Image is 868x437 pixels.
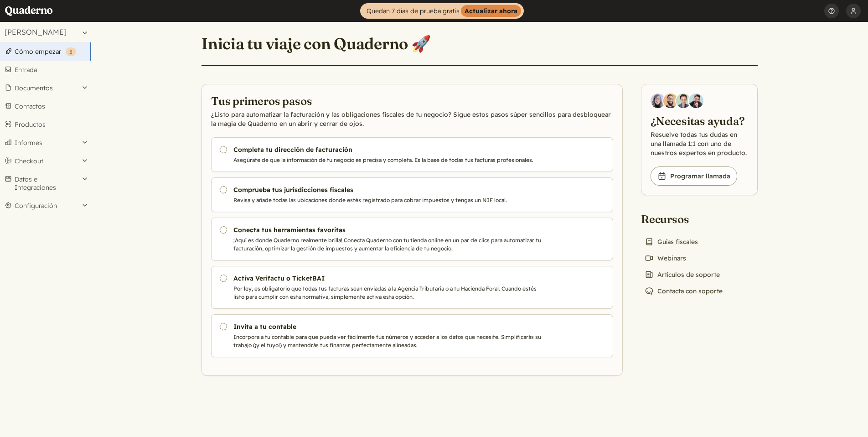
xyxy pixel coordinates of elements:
h2: ¿Necesitas ayuda? [651,114,748,128]
a: Artículos de soporte [641,268,723,281]
img: Jairo Fumero, Account Executive at Quaderno [663,94,678,108]
p: ¡Aquí es donde Quaderno realmente brilla! Conecta Quaderno con tu tienda online en un par de clic... [233,236,544,253]
h3: Invita a tu contable [233,322,544,331]
span: 5 [69,48,72,55]
h3: Activa Verifactu o TicketBAI [233,274,544,283]
strong: Actualizar ahora [461,5,521,17]
a: Comprueba tus jurisdicciones fiscales Revisa y añade todas las ubicaciones donde estés registrado... [211,177,613,212]
img: Ivo Oltmans, Business Developer at Quaderno [676,94,691,108]
p: Incorpora a tu contable para que pueda ver fácilmente tus números y acceder a los datos que neces... [233,333,544,349]
p: Asegúrate de que la información de tu negocio es precisa y completa. Es la base de todas tus fact... [233,156,544,164]
a: Completa tu dirección de facturación Asegúrate de que la información de tu negocio es precisa y c... [211,137,613,172]
h3: Comprueba tus jurisdicciones fiscales [233,185,544,194]
a: Guías fiscales [641,235,702,248]
a: Invita a tu contable Incorpora a tu contable para que pueda ver fácilmente tus números y acceder ... [211,314,613,357]
h3: Conecta tus herramientas favoritas [233,225,544,234]
a: Conecta tus herramientas favoritas ¡Aquí es donde Quaderno realmente brilla! Conecta Quaderno con... [211,218,613,260]
p: Revisa y añade todas las ubicaciones donde estés registrado para cobrar impuestos y tengas un NIF... [233,196,544,204]
img: Diana Carrasco, Account Executive at Quaderno [651,94,665,108]
h1: Inicia tu viaje con Quaderno 🚀 [201,34,431,54]
h2: Tus primeros pasos [211,94,613,108]
h3: Completa tu dirección de facturación [233,145,544,154]
a: Quedan 7 días de prueba gratisActualizar ahora [360,3,524,19]
h2: Recursos [641,212,726,226]
a: Webinars [641,252,690,265]
p: ¿Listo para automatizar la facturación y las obligaciones fiscales de tu negocio? Sigue estos pas... [211,110,613,128]
p: Por ley, es obligatorio que todas tus facturas sean enviadas a la Agencia Tributaria o a tu Hacie... [233,285,544,301]
a: Activa Verifactu o TicketBAI Por ley, es obligatorio que todas tus facturas sean enviadas a la Ag... [211,266,613,309]
a: Programar llamada [651,166,737,186]
a: Contacta con soporte [641,285,726,297]
img: Javier Rubio, DevRel at Quaderno [689,94,703,108]
p: Resuelve todas tus dudas en una llamada 1:1 con uno de nuestros expertos en producto. [651,130,748,157]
